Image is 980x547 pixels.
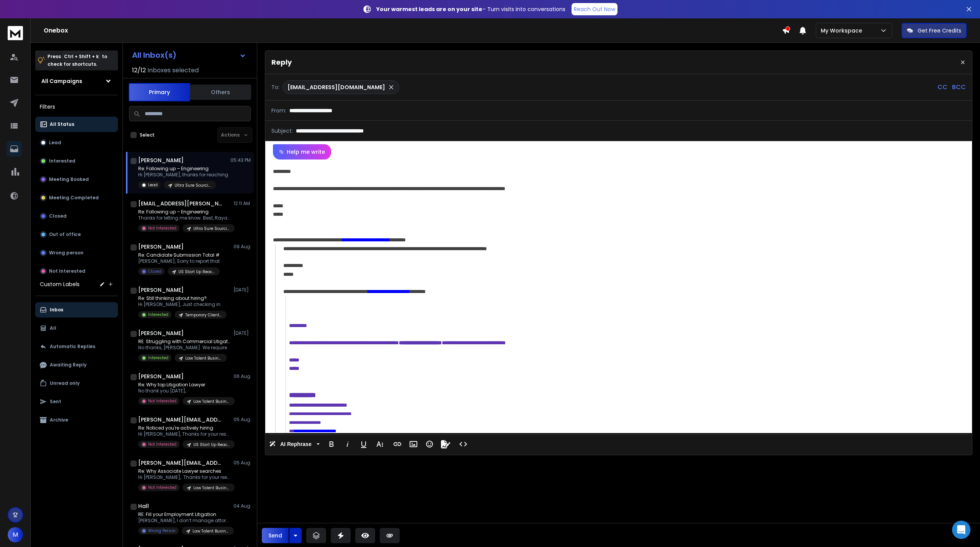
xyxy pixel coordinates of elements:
[138,156,184,164] h1: [PERSON_NAME]
[44,26,782,35] h1: Onebox
[234,244,251,250] p: 09 Aug
[234,417,251,423] p: 05 Aug
[148,355,168,361] p: Interested
[324,436,339,452] button: Bold (Ctrl+B)
[148,398,176,404] p: Not Interested
[50,344,95,350] p: Automatic Replies
[50,325,56,331] p: All
[279,441,313,448] span: AI Rephrase
[35,190,118,205] button: Meeting Completed
[138,295,227,301] p: Re: Still thinking about hiring?
[49,195,99,201] p: Meeting Completed
[35,412,118,428] button: Archive
[138,209,230,215] p: Re: Following up – Engineering
[50,121,74,127] p: All Status
[129,83,190,101] button: Primary
[8,527,23,542] button: M
[271,107,286,114] p: From:
[138,252,220,258] p: Re: Candidate Submission Total #
[138,200,222,207] h1: [EMAIL_ADDRESS][PERSON_NAME][DOMAIN_NAME]
[35,264,118,279] button: Not Interested
[271,57,292,68] p: Reply
[35,172,118,187] button: Meeting Booked
[138,382,230,388] p: Re: Why top Litigation Lawyer
[148,312,168,317] p: Interested
[138,388,230,394] p: No thank you [DATE],
[268,436,321,452] button: AI Rephrase
[138,511,230,518] p: RE: Fill your Employment Litigation
[390,436,405,452] button: Insert Link (Ctrl+K)
[126,47,252,63] button: All Inbox(s)
[35,73,118,89] button: All Campaigns
[138,416,222,423] h1: [PERSON_NAME][EMAIL_ADDRESS][DOMAIN_NAME]
[50,307,63,313] p: Inbox
[138,468,230,474] p: Re: Why Associate Lawyer searches
[271,127,293,135] p: Subject:
[35,357,118,373] button: Awaiting Reply
[376,5,565,13] p: – Turn visits into conversations
[50,417,68,423] p: Archive
[50,380,80,386] p: Unread only
[938,83,947,92] p: CC
[234,287,251,293] p: [DATE]
[132,66,146,75] span: 12 / 12
[63,52,100,61] span: Ctrl + Shift + k
[49,158,75,164] p: Interested
[35,117,118,132] button: All Status
[41,77,82,85] h1: All Campaigns
[138,373,184,380] h1: [PERSON_NAME]
[49,140,61,146] p: Lead
[190,84,251,101] button: Others
[138,243,184,251] h1: [PERSON_NAME]
[148,269,162,274] p: Closed
[178,269,215,275] p: US Start Up Reachout - Active Jobs
[8,26,23,40] img: logo
[138,345,230,351] p: No thanks, [PERSON_NAME]. We require
[376,5,482,13] strong: Your warmest leads are on your site
[918,27,961,34] p: Get Free Credits
[138,258,220,264] p: [PERSON_NAME], Sorry to report that
[148,528,176,534] p: Wrong Person
[148,441,176,447] p: Not Interested
[234,460,251,466] p: 05 Aug
[47,53,107,68] p: Press to check for shortcuts.
[138,431,230,437] p: Hi [PERSON_NAME], Thanks for your response!
[138,172,228,178] p: Hi [PERSON_NAME], thanks for reaching
[372,436,387,452] button: More Text
[185,355,222,361] p: Law Talent Business Development - Active Jobs
[140,132,155,138] label: Select
[35,376,118,391] button: Unread only
[35,153,118,169] button: Interested
[132,51,176,59] h1: All Inbox(s)
[572,3,617,15] a: Reach Out Now
[193,399,230,404] p: Law Talent Business Development - Active Jobs
[49,176,89,182] p: Meeting Booked
[234,330,251,336] p: [DATE]
[148,182,158,188] p: Lead
[438,436,453,452] button: Signature
[50,362,87,368] p: Awaiting Reply
[273,144,331,160] button: Help me write
[35,227,118,242] button: Out of office
[49,213,67,219] p: Closed
[185,312,222,318] p: Temporary Client Cold Email Outreach
[287,83,385,91] p: [EMAIL_ADDRESS][DOMAIN_NAME]
[35,208,118,224] button: Closed
[952,521,970,539] div: Open Intercom Messenger
[49,250,83,256] p: Wrong person
[952,83,966,92] p: BCC
[35,101,118,112] h3: Filters
[148,225,176,231] p: Not Interested
[40,280,80,288] h3: Custom Labels
[138,166,228,172] p: Re: Following up – Engineering
[148,485,176,490] p: Not Interested
[574,5,615,13] p: Reach Out Now
[35,135,118,150] button: Lead
[138,339,230,345] p: RE: Struggling with Commercial Litigation
[456,436,470,452] button: Code View
[340,436,355,452] button: Italic (Ctrl+I)
[902,23,967,38] button: Get Free Credits
[175,182,211,188] p: Ultra Sure Sourcing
